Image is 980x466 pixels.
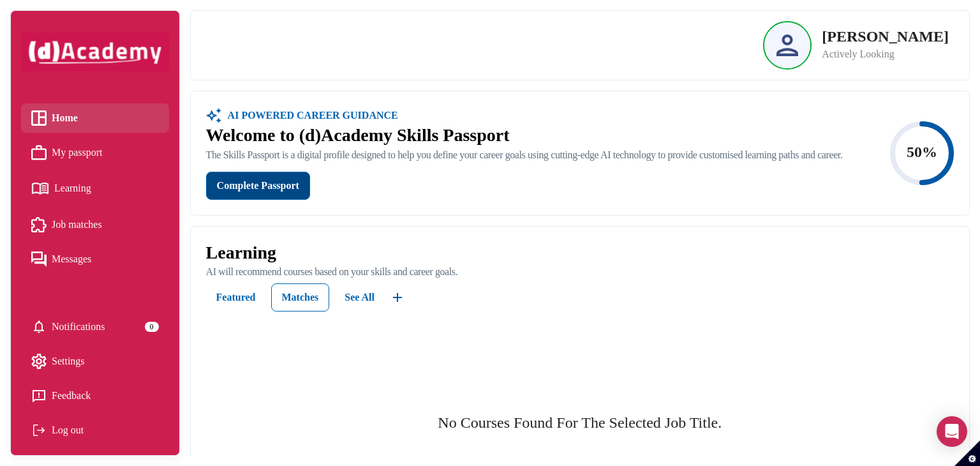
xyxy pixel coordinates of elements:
[52,317,105,336] span: Notifications
[206,414,954,432] h4: No Courses Found For The Selected Job Title.
[145,322,159,332] div: 0
[31,110,47,126] img: Home icon
[776,34,798,56] img: Profile
[31,215,159,234] a: Job matches iconJob matches
[31,217,47,232] img: Job matches icon
[31,177,49,200] img: Learning icon
[31,143,159,162] a: My passport iconMy passport
[334,283,385,312] button: See All
[216,289,256,306] div: Featured
[31,319,47,334] img: setting
[954,440,980,466] button: Set cookie preferences
[31,423,47,438] img: Log out
[206,283,266,312] button: Featured
[52,143,103,162] span: My passport
[31,388,47,403] img: feedback
[822,29,949,44] p: [PERSON_NAME]
[31,421,159,440] div: Log out
[206,266,954,278] p: AI will recommend courses based on your skills and career goals.
[206,172,310,200] button: Complete Passport
[206,124,843,146] div: Welcome to (d)Academy Skills Passport
[907,143,937,160] text: 50%
[31,250,159,269] a: Messages iconMessages
[31,386,159,405] a: Feedback
[54,179,91,198] span: Learning
[390,290,405,305] img: ...
[271,283,330,312] button: Matches
[822,47,949,62] p: Actively Looking
[52,250,91,269] span: Messages
[206,242,954,264] p: Learning
[21,33,169,71] img: dAcademy
[52,109,78,128] span: Home
[31,145,47,160] img: My passport icon
[31,354,47,369] img: setting
[221,107,398,124] div: AI POWERED CAREER GUIDANCE
[31,109,159,128] a: Home iconHome
[206,107,221,124] img: ...
[52,352,85,371] span: Settings
[217,177,299,195] div: Complete Passport
[937,416,967,447] div: Open Intercom Messenger
[282,289,319,306] div: Matches
[52,215,102,234] span: Job matches
[206,149,843,162] div: The Skills Passport is a digital profile designed to help you define your career goals using cutt...
[31,252,47,267] img: Messages icon
[345,289,375,306] div: See All
[31,177,159,200] a: Learning iconLearning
